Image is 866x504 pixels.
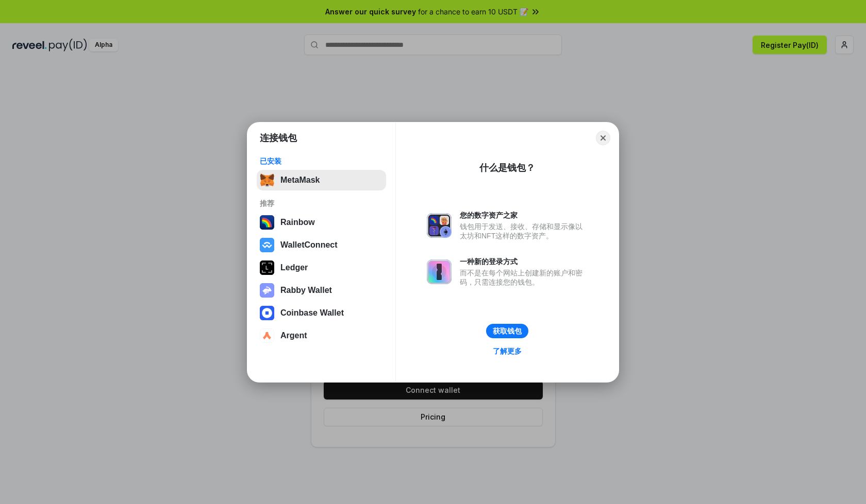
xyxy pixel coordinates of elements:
[257,212,386,233] button: Rainbow
[280,286,332,295] div: Rabby Wallet
[280,218,315,227] div: Rainbow
[260,173,274,187] img: svg+xml,%3Csvg%20fill%3D%22none%22%20height%3D%2233%22%20viewBox%3D%220%200%2035%2033%22%20width%...
[460,222,588,240] div: 钱包用于发送、接收、存储和显示像以太坊和NFT这样的数字资产。
[493,346,522,356] div: 了解更多
[493,326,522,336] div: 获取钱包
[280,331,307,340] div: Argent
[427,213,452,238] img: svg+xml,%3Csvg%20xmlns%3D%22http%3A%2F%2Fwww.w3.org%2F2000%2Fsvg%22%20fill%3D%22none%22%20viewBox...
[460,268,588,287] div: 而不是在每个网站上创建新的账户和密码，只需连接您的钱包。
[260,306,274,320] img: svg+xml,%3Csvg%20width%3D%2228%22%20height%3D%2228%22%20viewBox%3D%220%200%2028%2028%22%20fill%3D...
[486,324,528,338] button: 获取钱包
[427,259,452,284] img: svg+xml,%3Csvg%20xmlns%3D%22http%3A%2F%2Fwww.w3.org%2F2000%2Fsvg%22%20fill%3D%22none%22%20viewBox...
[260,328,274,343] img: svg+xml,%3Csvg%20width%3D%2228%22%20height%3D%2228%22%20viewBox%3D%220%200%2028%2028%22%20fill%3D...
[280,240,338,250] div: WalletConnect
[257,257,386,278] button: Ledger
[257,235,386,255] button: WalletConnect
[260,132,297,144] h1: 连接钱包
[280,263,308,272] div: Ledger
[280,308,344,318] div: Coinbase Wallet
[487,344,528,358] a: 了解更多
[596,131,610,145] button: Close
[257,303,386,323] button: Coinbase Wallet
[260,157,383,166] div: 已安装
[257,280,386,301] button: Rabby Wallet
[260,215,274,230] img: svg+xml,%3Csvg%20width%3D%22120%22%20height%3D%22120%22%20viewBox%3D%220%200%20120%20120%22%20fil...
[460,211,588,220] div: 您的数字资产之家
[280,176,320,185] div: MetaMask
[260,283,274,298] img: svg+xml,%3Csvg%20xmlns%3D%22http%3A%2F%2Fwww.w3.org%2F2000%2Fsvg%22%20fill%3D%22none%22%20viewBox...
[460,257,588,266] div: 一种新的登录方式
[257,325,386,346] button: Argent
[260,199,383,208] div: 推荐
[260,238,274,252] img: svg+xml,%3Csvg%20width%3D%2228%22%20height%3D%2228%22%20viewBox%3D%220%200%2028%2028%22%20fill%3D...
[257,170,386,190] button: MetaMask
[260,260,274,275] img: svg+xml,%3Csvg%20xmlns%3D%22http%3A%2F%2Fwww.w3.org%2F2000%2Fsvg%22%20width%3D%2228%22%20height%3...
[479,162,535,174] div: 什么是钱包？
